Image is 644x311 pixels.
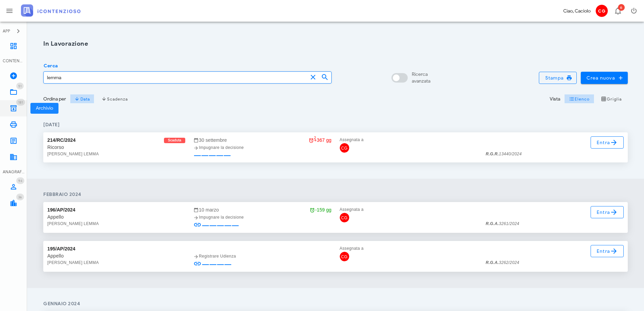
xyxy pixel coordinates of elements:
[16,83,24,89] span: Distintivo
[43,121,628,128] h4: [DATE]
[42,63,58,69] label: Cerca
[18,84,22,88] span: 51
[47,136,76,144] div: 214/RC/2024
[596,5,608,17] span: CG
[340,136,478,143] div: Assegnata a
[44,72,308,83] input: Cerca
[563,7,591,15] div: Ciao, Caciolo
[610,3,626,19] button: Distintivo
[564,94,594,104] button: Elenco
[193,144,331,151] div: Impugnare la decisione
[3,58,24,64] div: CONTENZIOSO
[97,94,133,104] button: Scadenza
[596,138,618,147] span: Entra
[193,136,331,144] div: 30 settembre
[18,179,22,183] span: 94
[340,143,349,153] span: CG
[486,152,499,156] strong: R.G.R.
[539,72,577,84] button: Stampa
[16,177,24,184] span: Distintivo
[618,4,625,11] span: Distintivo
[340,245,478,252] div: Assegnata a
[43,191,628,198] h4: febbraio 2024
[591,136,624,149] a: Entra
[591,206,624,218] a: Entra
[581,72,628,84] button: Crea nuova
[340,213,349,222] span: CG
[193,253,331,260] div: Registrare Udienza
[601,96,622,102] span: Griglia
[47,144,185,151] div: Ricorso
[486,221,499,226] strong: R.G.A.
[597,94,626,104] button: Griglia
[596,247,618,255] span: Entra
[193,206,331,214] div: 10 marzo
[593,3,610,19] button: CG
[21,4,80,17] img: logo-text-2x.png
[18,100,23,105] span: 181
[309,136,332,144] div: +367 gg
[550,95,560,103] div: Vista
[412,71,430,85] div: Ricerca avanzata
[486,260,499,265] strong: R.G.A.
[309,73,317,81] button: clear icon
[310,206,331,214] div: -159 gg
[486,259,519,266] div: 3262/2024
[569,96,590,102] span: Elenco
[168,138,182,143] span: Scaduta
[47,252,185,259] div: Appello
[314,134,316,141] span: 2
[545,75,571,81] span: Stampa
[193,214,331,221] div: Impugnare la decisione
[16,194,24,200] span: Distintivo
[586,75,622,81] span: Crea nuova
[70,94,94,104] button: Data
[47,220,185,227] div: [PERSON_NAME] LEMMA
[47,245,75,252] div: 195/AP/2024
[16,99,25,106] span: Distintivo
[486,220,519,227] div: 3261/2024
[3,169,24,175] div: ANAGRAFICA
[18,195,22,199] span: 36
[43,95,66,103] div: Ordina per
[596,208,618,216] span: Entra
[47,259,185,266] div: [PERSON_NAME] LEMMA
[340,252,349,261] span: CG
[340,206,478,213] div: Assegnata a
[486,151,522,157] div: 13440/2024
[47,151,185,157] div: [PERSON_NAME] LEMMA
[74,96,90,102] span: Data
[591,245,624,257] a: Entra
[47,206,75,214] div: 196/AP/2024
[47,214,185,220] div: Appello
[43,39,628,48] h1: In Lavorazione
[43,300,628,307] h4: gennaio 2024
[101,96,128,102] span: Scadenza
